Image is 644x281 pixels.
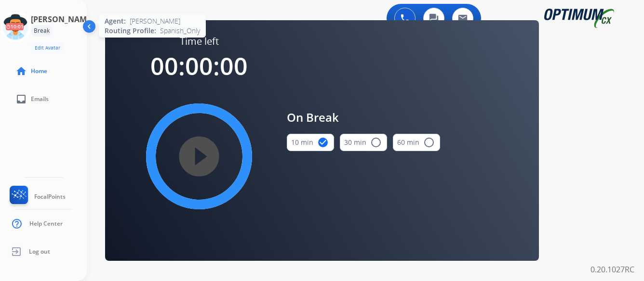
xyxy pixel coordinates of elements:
[105,16,126,26] span: Agent:
[34,193,66,201] span: FocalPoints
[31,42,64,53] button: Edit Avatar
[370,137,382,148] mat-icon: radio_button_unchecked
[160,26,200,36] span: Spanish_Only
[130,16,180,26] span: [PERSON_NAME]
[29,248,50,255] span: Log out
[393,134,440,151] button: 60 min
[193,151,205,162] mat-icon: play_circle_filled
[29,220,63,228] span: Help Center
[15,93,27,105] mat-icon: inbox
[340,134,387,151] button: 30 min
[287,109,440,126] span: On Break
[590,264,634,275] p: 0.20.1027RC
[423,137,435,148] mat-icon: radio_button_unchecked
[31,25,53,37] div: Break
[317,137,329,148] mat-icon: check_circle
[180,35,219,48] span: Time left
[8,186,66,208] a: FocalPoints
[15,65,27,77] mat-icon: home
[287,134,334,151] button: 10 min
[105,26,156,36] span: Routing Profile:
[31,67,47,75] span: Home
[31,95,49,103] span: Emails
[150,50,248,82] span: 00:00:00
[31,13,94,25] h3: [PERSON_NAME]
